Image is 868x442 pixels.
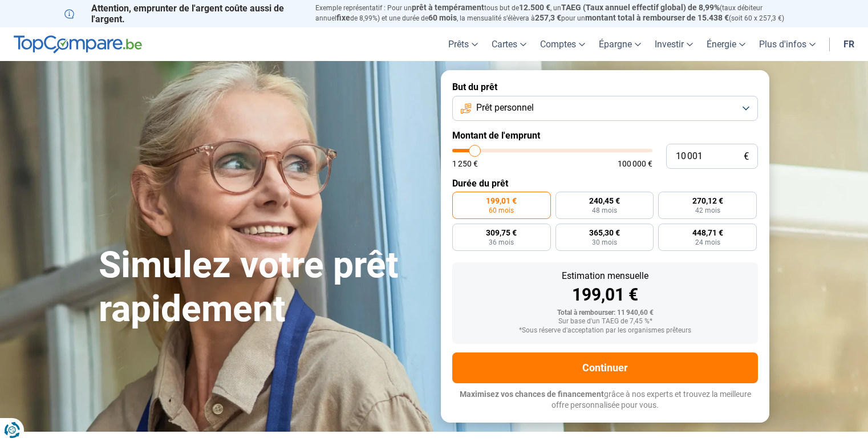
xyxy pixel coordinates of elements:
p: grâce à nos experts et trouvez la meilleure offre personnalisée pour vous. [452,389,758,411]
span: 48 mois [592,207,617,214]
a: Prêts [441,27,485,61]
span: 270,12 € [692,197,723,205]
img: TopCompare [14,35,142,54]
a: fr [837,27,861,61]
span: fixe [336,13,350,22]
a: Énergie [700,27,752,61]
div: Sur base d'un TAEG de 7,45 %* [461,318,749,326]
span: Maximisez vos chances de financement [460,390,604,399]
a: Épargne [592,27,648,61]
a: Investir [648,27,700,61]
div: *Sous réserve d'acceptation par les organismes prêteurs [461,327,749,335]
span: 1 250 € [452,160,478,168]
div: Total à rembourser: 11 940,60 € [461,309,749,317]
span: 60 mois [489,207,514,214]
a: Plus d'infos [752,27,822,61]
span: 240,45 € [589,197,620,205]
span: montant total à rembourser de 15.438 € [585,13,729,22]
span: 199,01 € [486,197,517,205]
span: 100 000 € [618,160,652,168]
span: 12.500 € [519,3,550,12]
span: TAEG (Taux annuel effectif global) de 8,99% [561,3,720,12]
p: Attention, emprunter de l'argent coûte aussi de l'argent. [64,3,302,25]
span: 36 mois [489,239,514,246]
button: Prêt personnel [452,96,758,121]
span: € [744,152,749,161]
span: 309,75 € [486,229,517,237]
label: Montant de l'emprunt [452,130,758,141]
span: 448,71 € [692,229,723,237]
h1: Simulez votre prêt rapidement [99,244,427,331]
p: Exemple représentatif : Pour un tous but de , un (taux débiteur annuel de 8,99%) et une durée de ... [315,3,804,23]
span: 30 mois [592,239,617,246]
span: prêt à tempérament [412,3,484,12]
div: Estimation mensuelle [461,271,749,281]
span: 365,30 € [589,229,620,237]
button: Continuer [452,352,758,383]
span: 42 mois [695,207,720,214]
label: Durée du prêt [452,178,758,189]
span: 24 mois [695,239,720,246]
div: 199,01 € [461,286,749,303]
a: Comptes [533,27,592,61]
a: Cartes [485,27,533,61]
span: Prêt personnel [476,102,534,114]
label: But du prêt [452,82,758,92]
span: 60 mois [428,13,457,22]
span: 257,3 € [535,13,561,22]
